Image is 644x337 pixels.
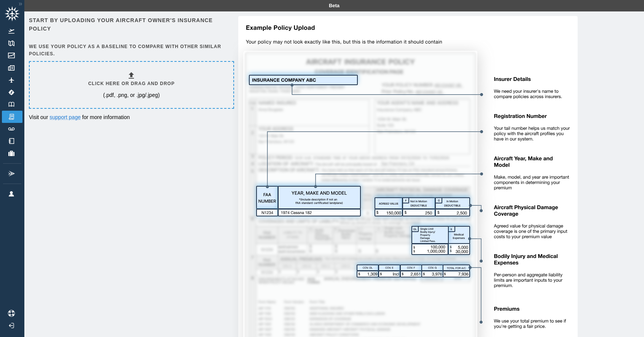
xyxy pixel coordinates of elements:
h6: We use your policy as a baseline to compare with other similar policies. [29,43,233,58]
p: (.pdf, .png, or .jpg/.jpeg) [103,91,160,99]
h6: Click here or drag and drop [88,80,175,87]
a: support page [49,114,81,120]
p: Visit our for more information [29,113,233,121]
h6: Start by uploading your aircraft owner's insurance policy [29,16,233,33]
